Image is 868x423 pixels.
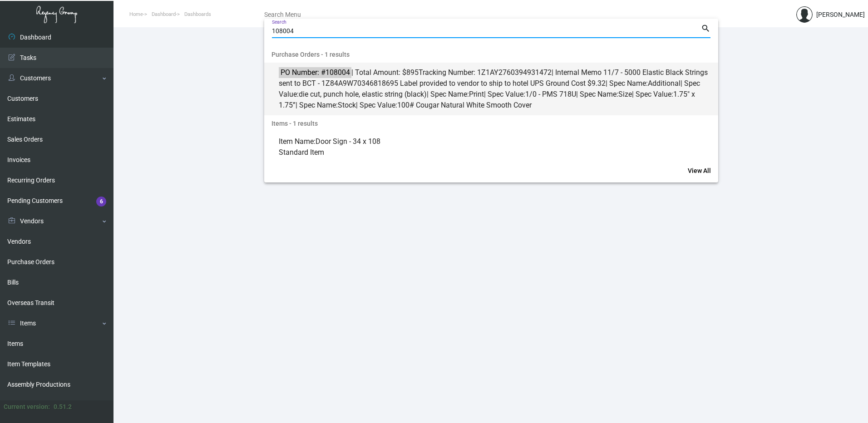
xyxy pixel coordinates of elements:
span: die cut, punch hole, elastic string (black) [299,90,427,98]
mark: PO Number: #108004 [279,67,351,78]
span: 100# Cougar Natural White Smooth Cover [397,101,532,109]
span: Purchase Orders - 1 results [264,46,718,63]
span: View All [688,167,711,174]
span: Items - 1 results [264,115,718,132]
div: Standard Item [279,147,714,158]
span: Size [618,90,632,98]
mat-icon: search [701,23,710,34]
span: | Total Amount: $895 Tracking Number: 1Z1AY2760394931472 | Internal Memo 11/7 - 5000 Elastic Blac... [279,67,714,111]
span: 1/0 - PMS 718U [525,90,576,98]
span: Door Sign - 34 x 108 [316,137,380,146]
span: Additional [648,79,681,88]
div: Current version: [4,402,50,412]
div: 0.51.2 [54,402,72,412]
span: Stock [338,101,356,109]
span: Print [469,90,484,98]
span: Item Name: [279,136,714,158]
